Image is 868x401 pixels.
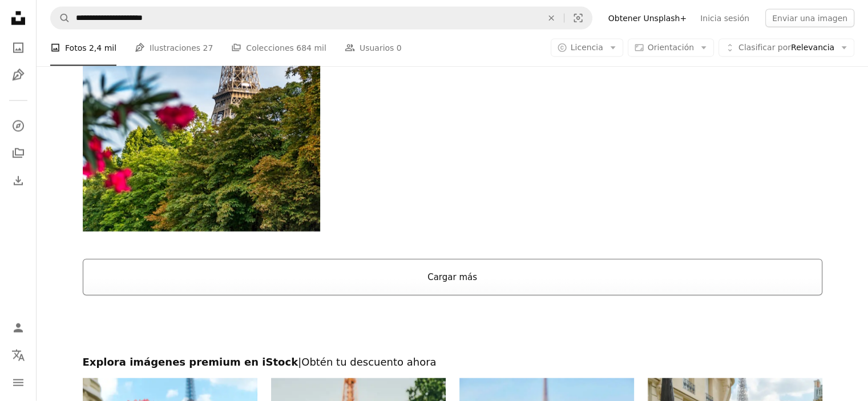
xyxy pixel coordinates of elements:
[51,7,70,29] button: Buscar en Unsplash
[738,43,791,52] span: Clasificar por
[693,9,756,27] a: Inicia sesión
[7,169,30,192] a: Historial de descargas
[203,42,213,54] span: 27
[83,259,822,295] button: Cargar más
[83,355,822,369] h2: Explora imágenes premium en iStock
[397,42,402,54] span: 0
[564,7,592,29] button: Búsqueda visual
[7,344,30,367] button: Idioma
[539,7,564,29] button: Borrar
[718,39,854,57] button: Clasificar porRelevancia
[50,7,592,30] form: Encuentra imágenes en todo el sitio
[135,30,213,66] a: Ilustraciones 27
[7,371,30,394] button: Menú
[345,30,402,66] a: Usuarios 0
[7,64,30,87] a: Ilustraciones
[738,42,834,54] span: Relevancia
[7,317,30,339] a: Iniciar sesión / Registrarse
[7,7,30,32] a: Inicio — Unsplash
[7,142,30,165] a: Colecciones
[7,37,30,59] a: Fotos
[601,9,693,27] a: Obtener Unsplash+
[551,39,623,57] button: Licencia
[7,115,30,137] a: Explorar
[628,39,714,57] button: Orientación
[296,42,326,54] span: 684 mil
[298,356,436,368] span: | Obtén tu descuento ahora
[648,43,694,52] span: Orientación
[571,43,603,52] span: Licencia
[765,9,854,27] button: Enviar una imagen
[231,30,326,66] a: Colecciones 684 mil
